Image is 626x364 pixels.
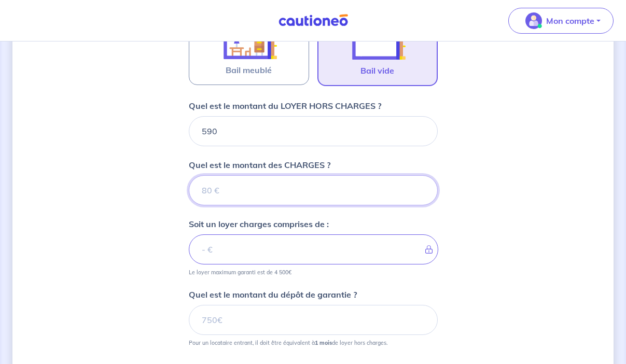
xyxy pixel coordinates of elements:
[189,305,438,335] input: 750€
[508,8,614,34] button: illu_account_valid_menu.svgMon compte
[189,159,330,171] p: Quel est le montant des CHARGES ?
[315,339,332,346] strong: 1 mois
[189,339,387,346] p: Pour un locataire entrant, il doit être équivalent à de loyer hors charges.
[525,12,542,29] img: illu_account_valid_menu.svg
[546,15,594,27] p: Mon compte
[226,64,272,76] span: Bail meublé
[189,218,329,230] p: Soit un loyer charges comprises de :
[189,269,291,276] p: Le loyer maximum garanti est de 4 500€
[360,64,394,77] span: Bail vide
[189,116,438,146] input: 750€
[189,100,381,112] p: Quel est le montant du LOYER HORS CHARGES ?
[189,288,357,301] p: Quel est le montant du dépôt de garantie ?
[189,234,438,264] input: - €
[274,14,352,27] img: Cautioneo
[189,175,438,205] input: 80 €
